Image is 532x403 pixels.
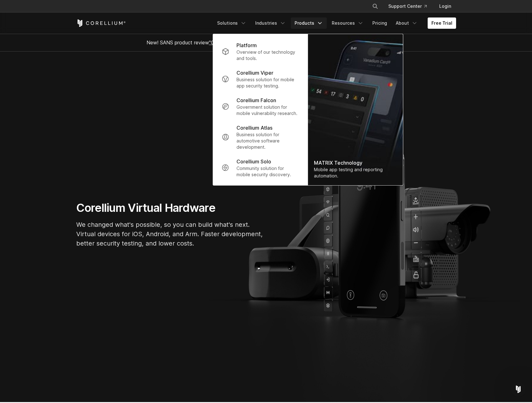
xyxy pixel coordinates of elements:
a: Login [434,1,456,12]
span: New! SANS product review now available. [147,39,386,46]
p: Business solution for mobile app security testing. [236,77,299,89]
h1: Corellium Virtual Hardware [76,201,264,215]
div: Navigation Menu [365,1,456,12]
a: Corellium Solo Community solution for mobile security discovery. [216,154,304,182]
a: Pricing [369,17,391,29]
a: Resources [328,17,367,29]
a: Free Trial [428,17,456,29]
a: Products [291,17,327,29]
p: Corellium Atlas [236,124,272,132]
a: "Collaborative Mobile App Security Development and Analysis" [209,39,353,46]
a: Industries [251,17,290,29]
a: Corellium Falcon Government solution for mobile vulnerability research. [216,93,304,120]
p: We changed what's possible, so you can build what's next. Virtual devices for iOS, Android, and A... [76,220,264,248]
a: Support Center [383,1,432,12]
a: MATRIX Technology Mobile app testing and reporting automation. [308,34,403,185]
div: Navigation Menu [213,17,456,29]
a: Corellium Home [76,19,126,27]
p: Corellium Viper [236,69,273,77]
a: Solutions [213,17,250,29]
p: Overview of our technology and tools. [236,49,299,62]
p: Platform [236,42,257,49]
button: Search [370,1,381,12]
p: Business solution for automotive software development. [236,132,299,150]
div: Mobile app testing and reporting automation. [314,167,396,179]
a: About [392,17,421,29]
a: Corellium Atlas Business solution for automotive software development. [216,120,304,154]
a: Corellium Viper Business solution for mobile app security testing. [216,65,304,93]
p: Community solution for mobile security discovery. [236,165,299,178]
p: Corellium Falcon [236,97,276,104]
p: Corellium Solo [236,158,271,165]
p: Government solution for mobile vulnerability research. [236,104,299,117]
img: Matrix_WebNav_1x [308,34,403,185]
a: Platform Overview of our technology and tools. [216,38,304,65]
div: MATRIX Technology [314,159,396,167]
iframe: Intercom live chat [511,382,526,397]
